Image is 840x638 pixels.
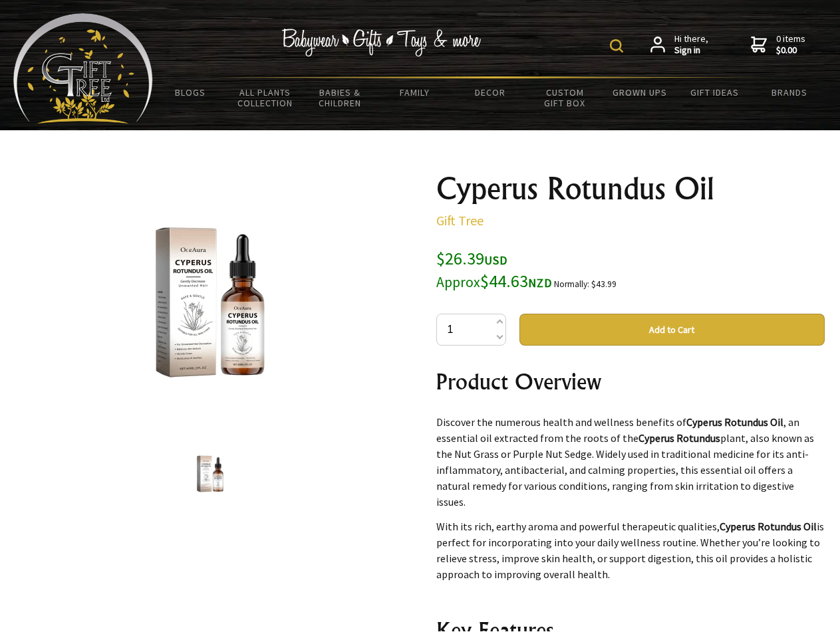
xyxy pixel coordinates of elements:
[610,39,623,53] img: product search
[436,273,480,291] small: Approx
[686,415,783,429] strong: Cyperus Rotundus Oil
[436,247,552,292] span: $26.39 $44.63
[776,33,805,56] span: 0 items
[528,275,552,290] span: NZD
[303,78,378,117] a: Babies & Children
[185,449,235,499] img: Cyperus Rotundus Oil
[436,414,825,510] p: Discover the numerous health and wellness benefits of , an essential oil extracted from the roots...
[484,253,507,268] span: USD
[776,45,805,56] strong: $0.00
[674,45,708,56] strong: Sign in
[752,78,827,106] a: Brands
[527,78,603,117] a: Custom Gift Box
[436,366,825,397] h2: Product Overview
[751,33,805,56] a: 0 items$0.00
[602,78,677,106] a: Grown Ups
[452,78,527,106] a: Decor
[720,520,817,533] strong: Cyperus Rotundus Oil
[638,431,720,445] strong: Cyperus Rotundus
[282,29,482,56] img: Babywear - Gifts - Toys & more
[13,13,153,124] img: Babyware - Gifts - Toys and more...
[436,518,825,582] p: With its rich, earthy aroma and powerful therapeutic qualities, is perfect for incorporating into...
[677,78,752,106] a: Gift Ideas
[554,278,617,290] small: Normally: $43.99
[228,78,303,117] a: All Plants Collection
[650,33,708,56] a: Hi there,Sign in
[674,33,708,56] span: Hi there,
[106,199,314,406] img: Cyperus Rotundus Oil
[378,78,453,106] a: Family
[436,173,825,205] h1: Cyperus Rotundus Oil
[519,314,825,346] button: Add to Cart
[436,212,484,229] a: Gift Tree
[153,78,228,106] a: BLOGS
